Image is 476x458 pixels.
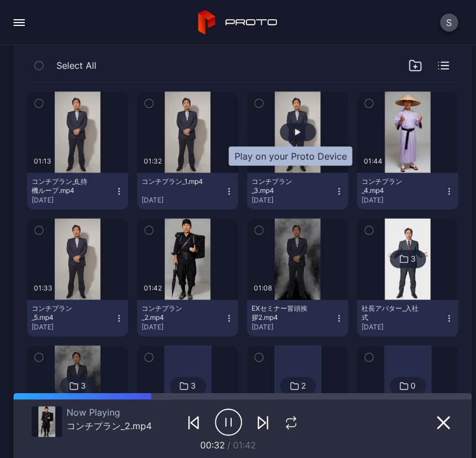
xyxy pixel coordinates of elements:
[142,323,224,332] div: [DATE]
[362,304,424,322] div: 社長アバター_入社式
[142,196,224,205] div: [DATE]
[301,381,306,391] div: 2
[357,300,458,336] button: 社長アバター_入社式[DATE]
[228,147,352,166] div: Play on your Proto Device
[362,323,444,332] div: [DATE]
[56,59,96,72] span: Select All
[67,406,152,417] div: Now Playing
[200,439,224,450] span: 00:32
[247,173,348,209] button: コンチプラン_3.mp4[DATE]
[252,304,314,322] div: EXセミナー冒頭挨拶2.mp4
[32,177,94,195] div: コンチプラン_6_待機ループ.mp4
[137,300,238,336] button: コンチプラン_2.mp4[DATE]
[81,381,86,391] div: 3
[142,177,204,186] div: コンチプラン_1.mp4
[32,196,114,205] div: [DATE]
[357,173,458,209] button: コンチプラン_4.mp4[DATE]
[142,304,204,322] div: コンチプラン_2.mp4
[67,420,152,431] div: コンチプラン_2.mp4
[252,177,314,195] div: コンチプラン_3.mp4
[252,196,334,205] div: [DATE]
[440,14,458,32] button: S
[252,323,334,332] div: [DATE]
[232,439,255,450] span: 01:42
[247,300,348,336] button: EXセミナー冒頭挨拶2.mp4[DATE]
[411,254,416,264] div: 3
[32,304,94,322] div: コンチプラン_5.mp4
[32,323,114,332] div: [DATE]
[362,196,444,205] div: [DATE]
[191,381,196,391] div: 3
[362,177,424,195] div: コンチプラン_4.mp4
[27,300,128,336] button: コンチプラン_5.mp4[DATE]
[411,381,416,391] div: 0
[137,173,238,209] button: コンチプラン_1.mp4[DATE]
[227,439,230,450] span: /
[27,173,128,209] button: コンチプラン_6_待機ループ.mp4[DATE]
